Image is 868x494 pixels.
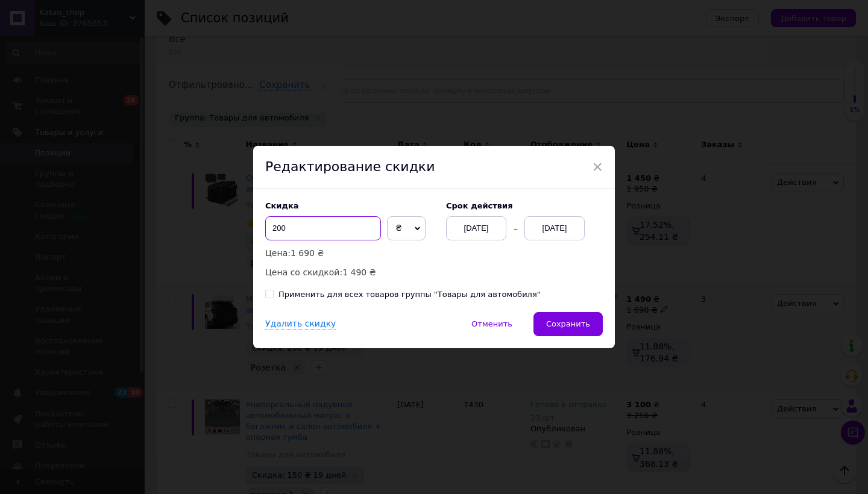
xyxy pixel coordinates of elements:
[471,319,512,328] span: Отменить
[533,312,603,336] button: Сохранить
[265,201,299,210] span: Скидка
[342,267,376,277] span: 1 490 ₴
[546,319,590,328] span: Сохранить
[265,246,434,260] p: Цена:
[265,266,434,279] p: Цена со скидкой:
[265,159,435,174] span: Редактирование скидки
[524,216,585,240] div: [DATE]
[592,157,603,177] span: ×
[459,312,525,336] button: Отменить
[291,248,324,258] span: 1 690 ₴
[265,318,336,331] div: Удалить скидку
[446,201,603,210] label: Cрок действия
[265,216,381,240] input: 0
[395,223,402,233] span: ₴
[278,289,541,300] div: Применить для всех товаров группы "Товары для автомобиля"
[446,216,506,240] div: [DATE]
